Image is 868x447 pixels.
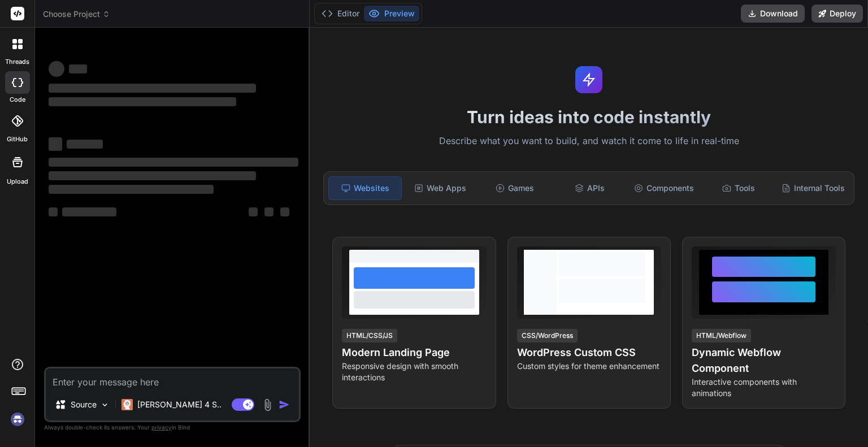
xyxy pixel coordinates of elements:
[342,361,486,383] p: Responsive design with smooth interactions
[67,140,103,149] span: ‌
[317,6,364,21] button: Editor
[741,5,805,23] button: Download
[49,185,214,194] span: ‌
[517,361,661,372] p: Custom styles for theme enhancement
[517,345,661,361] h4: WordPress Custom CSS
[49,61,64,77] span: ‌
[8,410,27,429] img: signin
[553,176,626,200] div: APIs
[49,171,256,180] span: ‌
[264,207,274,216] span: ‌
[62,207,116,216] span: ‌
[49,137,62,151] span: ‌
[404,176,476,200] div: Web Apps
[811,5,863,23] button: Deploy
[328,176,402,200] div: Websites
[479,176,551,200] div: Games
[316,107,861,127] h1: Turn ideas into code instantly
[692,329,751,342] div: HTML/Webflow
[49,207,58,216] span: ‌
[702,176,775,200] div: Tools
[342,345,486,361] h4: Modern Landing Page
[249,207,258,216] span: ‌
[628,176,700,200] div: Components
[7,134,28,144] label: GitHub
[7,177,28,186] label: Upload
[49,97,236,106] span: ‌
[777,176,849,200] div: Internal Tools
[10,95,25,105] label: code
[5,57,29,67] label: threads
[44,422,301,433] p: Always double-check its answers. Your in Bind
[69,64,87,73] span: ‌
[517,329,578,342] div: CSS/WordPress
[137,399,222,410] p: [PERSON_NAME] 4 S..
[49,158,298,167] span: ‌
[364,6,419,21] button: Preview
[692,376,836,399] p: Interactive components with animations
[316,134,861,149] p: Describe what you want to build, and watch it come to life in real-time
[151,424,172,431] span: privacy
[49,84,256,93] span: ‌
[43,8,110,20] span: Choose Project
[342,329,397,342] div: HTML/CSS/JS
[261,398,274,411] img: attachment
[279,399,290,410] img: icon
[121,399,133,410] img: Claude 4 Sonnet
[692,345,836,376] h4: Dynamic Webflow Component
[280,207,289,216] span: ‌
[100,400,110,410] img: Pick Models
[71,399,97,410] p: Source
